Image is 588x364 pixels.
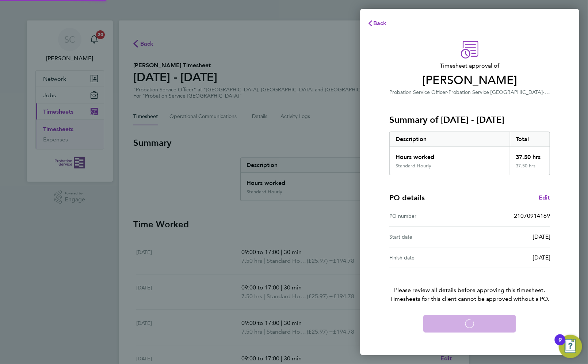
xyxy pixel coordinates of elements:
[389,232,470,241] div: Start date
[514,212,550,219] span: 21070914169
[373,20,387,27] span: Back
[389,212,470,220] div: PO number
[390,132,510,147] div: Description
[390,147,510,163] div: Hours worked
[360,16,394,31] button: Back
[470,253,550,262] div: [DATE]
[510,147,550,163] div: 37.50 hrs
[389,114,550,126] h3: Summary of [DATE] - [DATE]
[381,268,559,303] p: Please review all details before approving this timesheet.
[381,295,559,303] span: Timesheets for this client cannot be approved without a PO.
[470,232,550,241] div: [DATE]
[539,193,550,202] a: Edit
[389,73,550,88] span: [PERSON_NAME]
[558,340,562,349] div: 9
[559,335,582,358] button: Open Resource Center, 9 new notifications
[389,193,425,203] h4: PO details
[389,61,550,70] span: Timesheet approval of
[396,163,431,169] div: Standard Hourly
[510,132,550,147] div: Total
[389,132,550,175] div: Summary of 15 - 21 Sep 2025
[389,253,470,262] div: Finish date
[543,88,550,95] span: ·
[448,89,543,95] span: Probation Service [GEOGRAPHIC_DATA]
[510,163,550,175] div: 37.50 hrs
[447,89,448,95] span: ·
[539,194,550,201] span: Edit
[389,89,447,95] span: Probation Service Officer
